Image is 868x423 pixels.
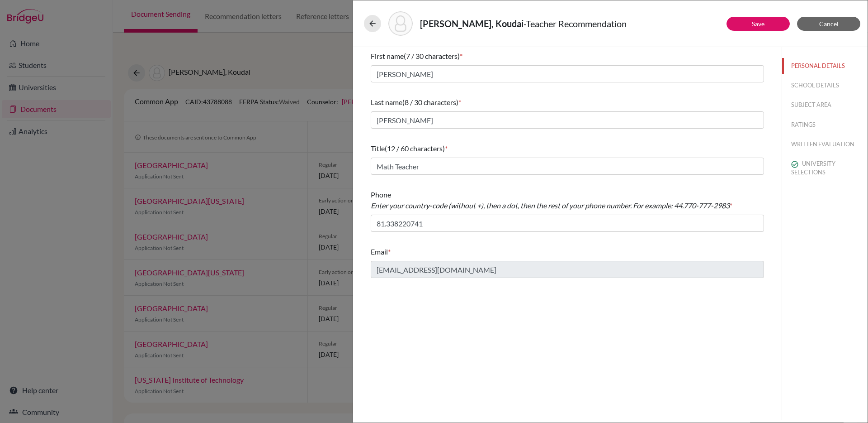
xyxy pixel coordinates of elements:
span: First name [371,52,404,60]
span: (8 / 30 characters) [402,98,458,106]
span: Phone [371,190,730,210]
span: Email [371,247,388,256]
span: - Teacher Recommendation [524,18,627,29]
button: RATINGS [782,117,868,133]
button: UNIVERSITY SELECTIONS [782,156,868,180]
button: SUBJECT AREA [782,97,868,113]
span: (7 / 30 characters) [404,52,460,60]
span: (12 / 60 characters) [385,144,445,153]
button: WRITTEN EVALUATION [782,136,868,152]
button: PERSONAL DETAILS [782,58,868,74]
span: Last name [371,98,402,106]
img: check_circle_outline-e4d4ac0f8e9136db5ab2.svg [791,161,798,168]
button: SCHOOL DETAILS [782,77,868,93]
i: Enter your country-code (without +), then a dot, then the rest of your phone number. For example:... [371,201,730,210]
span: Title [371,144,385,153]
strong: [PERSON_NAME], Koudai [420,18,524,29]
